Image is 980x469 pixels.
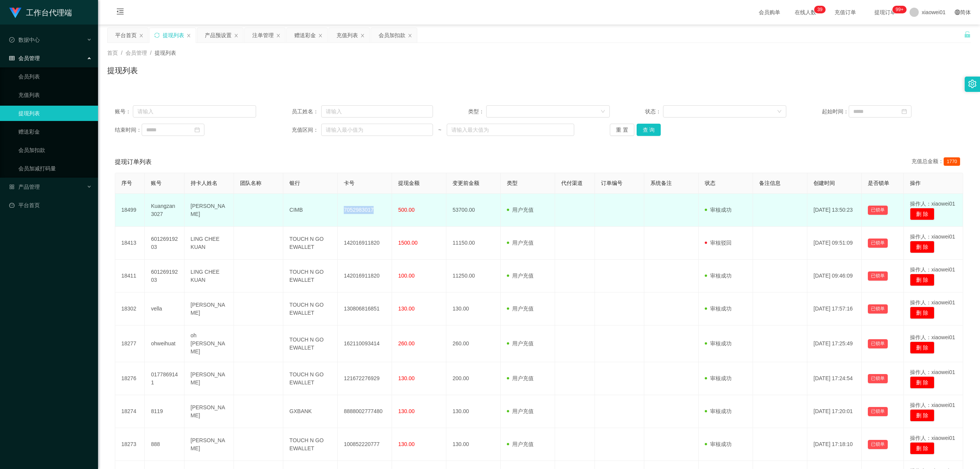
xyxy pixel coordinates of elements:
[283,227,338,260] td: TOUCH N GO EWALLET
[433,126,447,134] span: ~
[115,260,145,293] td: 18411
[292,108,322,116] span: 员工姓名：
[868,271,888,281] button: 已锁单
[807,260,862,293] td: [DATE] 09:46:09
[807,194,862,227] td: [DATE] 13:50:23
[115,325,145,362] td: 18277
[234,33,238,38] i: 图标: close
[252,28,274,42] div: 注单管理
[650,180,672,186] span: 系统备注
[902,109,907,114] i: 图标: calendar
[910,266,955,273] span: 操作人：xiaowei01
[910,369,955,375] span: 操作人：xiaowei01
[910,208,934,220] button: 删 除
[194,127,200,132] i: 图标: calendar
[398,340,415,346] span: 260.00
[283,293,338,325] td: TOUCH N GO EWALLET
[705,240,732,246] span: 审核驳回
[9,37,40,43] span: 数据中心
[145,428,184,461] td: 888
[145,227,184,260] td: 60126919203
[115,194,145,227] td: 18499
[868,339,888,348] button: 已锁单
[868,239,888,248] button: 已锁单
[868,407,888,416] button: 已锁单
[121,50,122,56] span: /
[910,435,955,441] span: 操作人：xiaowei01
[705,180,715,186] span: 状态
[18,69,92,84] a: 会员列表
[705,273,732,279] span: 审核成功
[107,65,138,76] h1: 提现列表
[338,260,392,293] td: 142016911820
[807,395,862,428] td: [DATE] 17:20:01
[398,240,418,246] span: 1500.00
[446,325,501,362] td: 260.00
[133,105,256,118] input: 请输入
[777,109,782,114] i: 图标: down
[868,440,888,449] button: 已锁单
[115,126,142,134] span: 结束时间：
[9,9,72,15] a: 工作台代理端
[868,374,888,383] button: 已锁单
[18,106,92,121] a: 提现列表
[910,307,934,319] button: 删 除
[452,180,479,186] span: 变更前金额
[871,10,900,15] span: 提现订单
[360,33,365,38] i: 图标: close
[507,340,534,346] span: 用户充值
[910,342,934,354] button: 删 除
[145,362,184,395] td: 0177869141
[338,325,392,362] td: 162110093414
[115,108,133,116] span: 账号：
[126,50,147,56] span: 会员管理
[145,260,184,293] td: 60126919203
[185,227,234,260] td: LING CHEE KUAN
[507,408,534,414] span: 用户充值
[121,180,132,186] span: 序号
[240,180,261,186] span: 团队名称
[807,428,862,461] td: [DATE] 17:18:10
[398,441,415,447] span: 130.00
[813,180,835,186] span: 创建时间
[601,109,605,114] i: 图标: down
[446,428,501,461] td: 130.00
[446,395,501,428] td: 130.00
[705,375,732,381] span: 审核成功
[910,409,934,422] button: 删 除
[163,28,184,42] div: 提现列表
[868,206,888,215] button: 已锁单
[276,33,281,38] i: 图标: close
[154,33,160,38] i: 图标: sync
[338,362,392,395] td: 121672276929
[115,293,145,325] td: 18302
[814,6,825,13] sup: 39
[283,395,338,428] td: GXBANK
[283,260,338,293] td: TOUCH N GO EWALLET
[9,184,40,190] span: 产品管理
[186,33,191,38] i: 图标: close
[507,180,518,186] span: 类型
[398,375,415,381] span: 130.00
[338,227,392,260] td: 142016911820
[283,428,338,461] td: TOUCH N GO EWALLET
[398,273,415,279] span: 100.00
[955,10,960,15] i: 图标: global
[185,260,234,293] td: LING CHEE KUAN
[446,194,501,227] td: 53700.00
[185,362,234,395] td: [PERSON_NAME]
[145,325,184,362] td: ohweihuat
[398,408,415,414] span: 130.00
[185,325,234,362] td: oh [PERSON_NAME]
[398,180,420,186] span: 提现金额
[759,180,781,186] span: 备注信息
[115,428,145,461] td: 18273
[868,180,889,186] span: 是否锁单
[507,441,534,447] span: 用户充值
[807,227,862,260] td: [DATE] 09:51:09
[446,260,501,293] td: 11250.00
[507,207,534,213] span: 用户充值
[155,50,176,56] span: 提现列表
[968,80,977,88] i: 图标: setting
[791,10,820,15] span: 在线人数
